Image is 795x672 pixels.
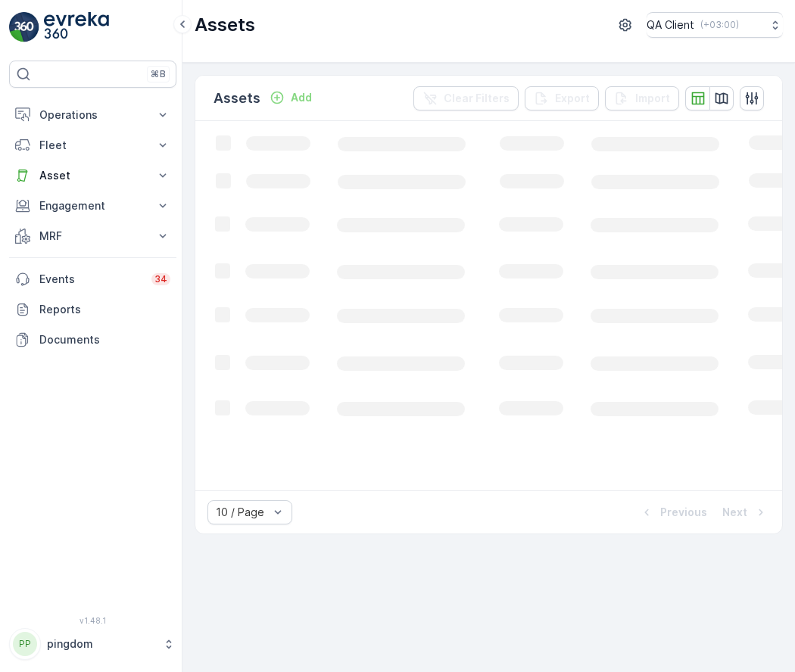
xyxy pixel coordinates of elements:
[39,168,146,183] p: Asset
[647,12,783,38] button: QA Client(+03:00)
[635,91,670,106] p: Import
[9,160,176,191] button: Asset
[9,325,176,355] a: Documents
[39,302,170,317] p: Reports
[722,505,747,520] p: Next
[9,264,176,294] a: Events34
[13,632,37,656] div: PP
[9,616,176,625] span: v 1.48.1
[638,503,709,521] button: Previous
[605,86,679,110] button: Import
[195,13,255,37] p: Assets
[151,68,166,80] p: ⌘B
[39,198,146,213] p: Engagement
[214,88,260,109] p: Assets
[39,229,146,244] p: MRF
[39,332,170,347] p: Documents
[39,272,142,287] p: Events
[263,89,318,107] button: Add
[721,503,770,521] button: Next
[9,628,176,660] button: PPpingdom
[9,191,176,221] button: Engagement
[555,91,590,106] p: Export
[525,86,599,110] button: Export
[647,17,694,33] p: QA Client
[9,100,176,130] button: Operations
[9,12,39,42] img: logo
[9,130,176,160] button: Fleet
[660,505,707,520] p: Previous
[154,273,167,285] p: 34
[47,636,155,652] p: pingdom
[9,221,176,251] button: MRF
[291,90,312,105] p: Add
[39,138,146,153] p: Fleet
[44,12,109,42] img: logo_light-DOdMpM7g.png
[39,107,146,123] p: Operations
[700,19,739,31] p: ( +03:00 )
[413,86,519,110] button: Clear Filters
[9,294,176,325] a: Reports
[444,91,510,106] p: Clear Filters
